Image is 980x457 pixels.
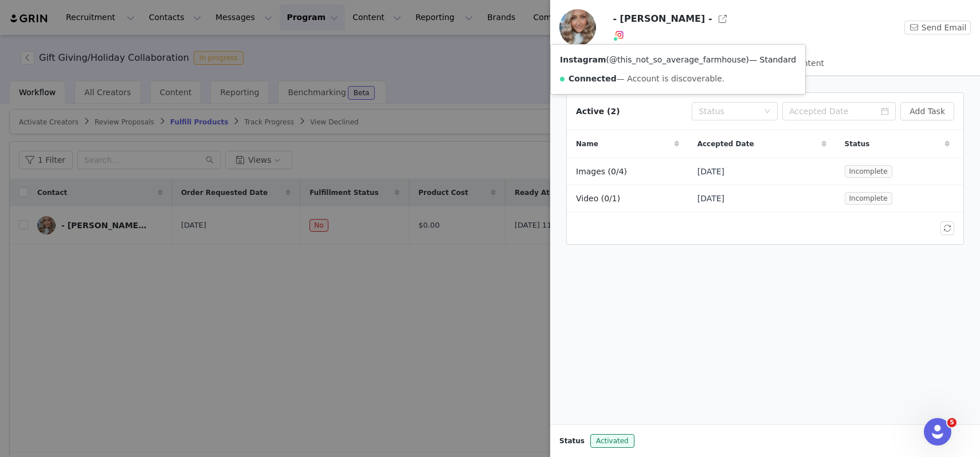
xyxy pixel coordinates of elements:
iframe: Intercom live chat [924,418,951,446]
span: Activated [590,434,634,448]
span: Video (0/1) [576,194,620,203]
div: Status [699,106,758,117]
span: Incomplete [845,165,892,178]
button: Send Email [904,21,971,34]
span: Name [576,139,598,149]
span: [DATE] [697,166,724,178]
span: Accepted Date [697,139,754,149]
button: Add Task [900,102,954,120]
h3: - [PERSON_NAME] - [613,12,712,26]
span: Incomplete [845,192,892,205]
span: Status [559,436,585,446]
i: icon: down [764,108,771,116]
div: Active (2) [576,106,620,118]
span: 5 [947,418,957,427]
input: Accepted Date [782,102,896,120]
span: Status [845,139,870,149]
span: Images (0/4) [576,167,627,176]
span: [DATE] [697,193,724,205]
i: icon: calendar [881,107,889,115]
article: Active [566,92,964,245]
img: d60868ed-c3e6-4fa2-93a7-cb24dcbc5500.jpg [559,9,596,46]
img: instagram.svg [615,30,624,40]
